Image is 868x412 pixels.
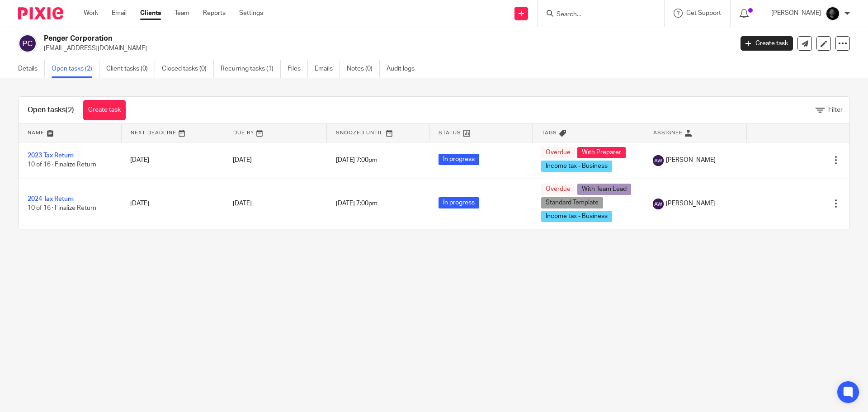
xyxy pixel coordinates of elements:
span: [PERSON_NAME] [666,156,716,165]
span: [DATE] 7:00pm [336,200,377,207]
a: Audit logs [387,60,421,78]
img: Chris.jpg [826,6,840,21]
a: Open tasks (2) [52,60,99,78]
a: 2024 Tax Return [28,196,74,202]
span: Filter [828,107,843,113]
input: Search [556,11,637,19]
p: [PERSON_NAME] [771,9,821,18]
a: Work [84,9,98,18]
a: Details [18,60,45,78]
span: [DATE] [233,157,252,163]
a: Create task [741,36,793,51]
a: Emails [315,60,340,78]
img: svg%3E [653,199,664,209]
span: Snoozed Until [336,130,383,135]
td: [DATE] [121,142,224,179]
span: [PERSON_NAME] [666,199,716,208]
span: Income tax - Business [541,161,612,172]
a: Email [112,9,127,18]
h2: Penger Corporation [44,34,590,43]
span: Tags [542,130,557,135]
span: With Preparer [577,147,626,158]
span: (2) [66,106,74,114]
a: Notes (0) [347,60,380,78]
a: Files [288,60,308,78]
span: In progress [439,154,479,165]
a: Client tasks (0) [106,60,155,78]
h1: Open tasks [28,105,74,115]
span: Status [439,130,461,135]
span: Overdue [541,147,575,158]
a: Create task [83,100,126,120]
span: Get Support [686,10,721,16]
a: Settings [239,9,263,18]
span: 10 of 16 · Finalize Return [28,205,96,212]
span: [DATE] [233,200,252,207]
img: svg%3E [18,34,37,53]
span: Standard Template [541,197,603,208]
a: 2023 Tax Return [28,152,74,159]
td: [DATE] [121,179,224,229]
img: svg%3E [653,155,664,166]
span: Overdue [541,184,575,195]
span: [DATE] 7:00pm [336,157,377,163]
a: Closed tasks (0) [162,60,214,78]
span: In progress [439,197,479,208]
a: Recurring tasks (1) [221,60,281,78]
a: Team [175,9,189,18]
span: With Team Lead [577,184,631,195]
p: [EMAIL_ADDRESS][DOMAIN_NAME] [44,44,727,53]
a: Clients [140,9,161,18]
span: 10 of 16 · Finalize Return [28,162,96,168]
span: Income tax - Business [541,211,612,222]
a: Reports [203,9,226,18]
img: Pixie [18,7,63,19]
